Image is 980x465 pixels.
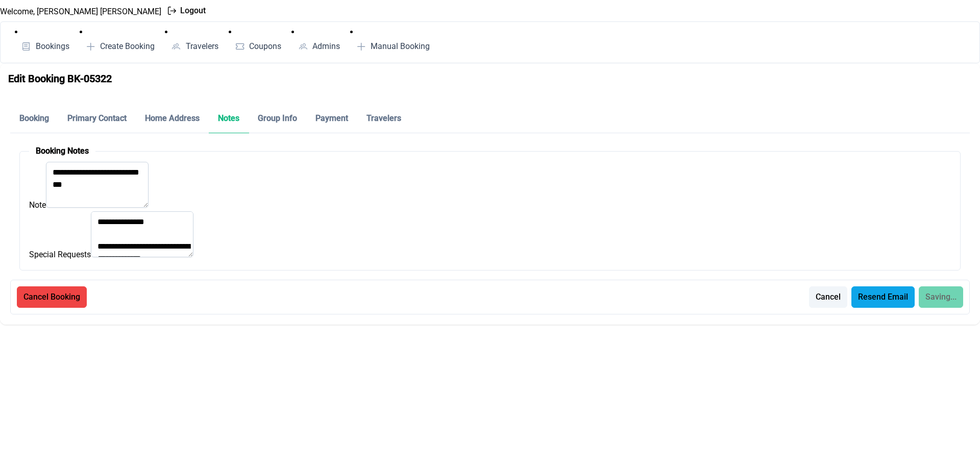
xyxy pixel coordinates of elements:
[350,26,436,55] li: Manual Booking
[809,286,847,308] button: Cancel
[80,38,161,55] a: Create Booking
[249,104,306,133] p-tab: Group Info
[15,38,76,55] a: Bookings
[15,26,76,55] li: Bookings
[357,104,410,133] p-tab: Travelers
[249,42,281,51] span: Coupons
[209,104,249,133] p-tab: Notes
[36,146,89,156] span: Booking Notes
[186,42,218,51] span: Travelers
[165,38,225,55] a: Travelers
[58,104,136,133] p-tab: Primary Contact
[165,26,225,55] li: Travelers
[291,26,346,55] li: Admins
[858,291,908,303] span: Resend Email
[816,291,841,303] span: Cancel
[306,104,357,133] p-tab: Payment
[229,38,288,55] a: Coupons
[29,250,91,259] label: Special Requests
[229,26,288,55] li: Coupons
[29,200,46,210] label: Note
[291,38,346,55] a: Admins
[925,291,957,303] span: Saving...
[80,26,161,55] li: Create Booking
[23,291,80,303] span: Cancel Booking
[919,286,963,308] button: Saving...
[312,42,340,51] span: Admins
[180,5,206,17] span: Logout
[851,286,915,308] button: Resend Email
[136,104,209,133] p-tab: Home Address
[350,38,436,55] a: Manual Booking
[371,42,430,51] span: Manual Booking
[17,286,87,308] button: Cancel Booking
[36,42,69,51] span: Bookings
[10,104,58,133] p-tab: Booking
[100,42,155,51] span: Create Booking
